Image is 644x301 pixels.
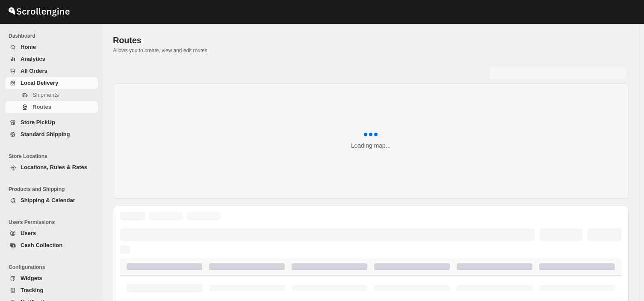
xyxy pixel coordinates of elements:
p: Allows you to create, view and edit routes. [113,47,629,54]
span: Routes [32,104,51,110]
span: Routes [113,36,142,45]
span: Local Delivery [21,80,58,86]
span: Locations, Rules & Rates [21,164,87,170]
span: Store Locations [9,153,98,160]
span: Cash Collection [21,242,62,248]
span: Configurations [9,264,98,271]
span: Products and Shipping [9,186,98,193]
button: Shipments [5,89,98,101]
div: Loading map... [351,141,391,150]
button: Locations, Rules & Rates [5,161,98,173]
button: Users [5,227,98,239]
button: Cash Collection [5,239,98,251]
span: All Orders [21,68,47,74]
span: Users Permissions [9,219,98,226]
button: Home [5,41,98,53]
span: Store PickUp [21,119,55,125]
span: Widgets [21,275,42,281]
button: Routes [5,101,98,113]
span: Shipments [32,92,59,98]
span: Standard Shipping [21,131,70,137]
button: All Orders [5,65,98,77]
span: Home [21,44,36,50]
span: Shipping & Calendar [21,197,75,203]
button: Tracking [5,284,98,296]
span: Tracking [21,287,43,293]
span: Analytics [21,56,45,62]
span: Dashboard [9,33,98,39]
button: Widgets [5,272,98,284]
button: Analytics [5,53,98,65]
button: Shipping & Calendar [5,194,98,206]
span: Users [21,230,36,236]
